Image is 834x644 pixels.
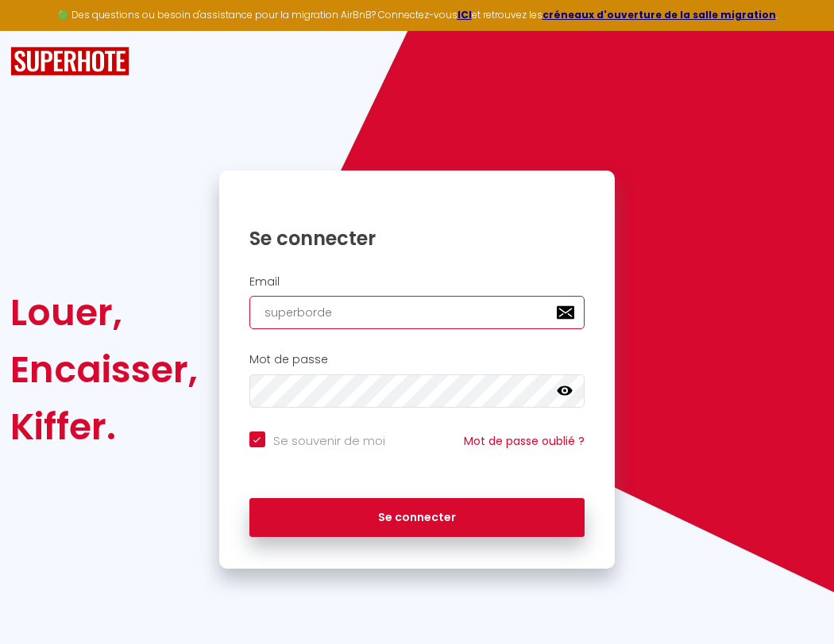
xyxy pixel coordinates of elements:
[249,498,585,538] button: Se connecter
[10,284,198,341] div: Louer,
[10,341,198,398] div: Encaisser,
[542,8,776,21] a: créneaux d'ouverture de la salle migration
[10,398,198,455] div: Kiffer.
[10,47,129,76] img: SuperHote logo
[13,6,60,54] button: Ouvrir le widget de chat LiveChat
[249,296,585,329] input: Ton Email
[464,433,585,449] a: Mot de passe oublié ?
[249,353,585,366] h2: Mot de passe
[458,8,472,21] a: ICI
[249,226,585,251] h1: Se connecter
[249,275,585,289] h2: Email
